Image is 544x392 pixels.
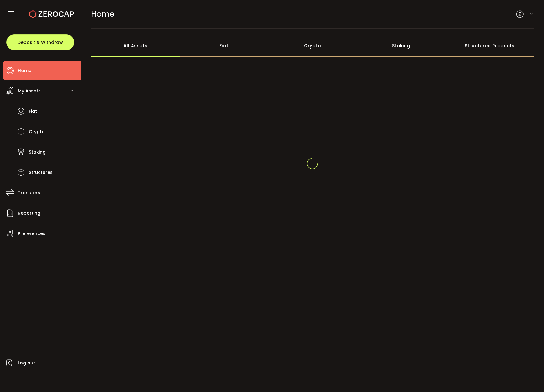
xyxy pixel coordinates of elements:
span: Preferences [18,229,45,238]
span: My Assets [18,86,41,96]
span: Crypto [29,127,45,136]
span: Fiat [29,107,37,116]
span: Transfers [18,188,40,197]
div: Staking [357,35,446,57]
span: Home [91,8,114,19]
span: Log out [18,358,35,368]
div: Crypto [268,35,357,57]
button: Deposit & Withdraw [6,34,74,50]
span: Reporting [18,209,40,218]
span: Deposit & Withdraw [18,40,63,44]
span: Structures [29,168,53,177]
div: Structured Products [445,35,534,57]
span: Home [18,66,31,75]
div: Fiat [180,35,268,57]
div: All Assets [91,35,180,57]
span: Staking [29,148,46,157]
